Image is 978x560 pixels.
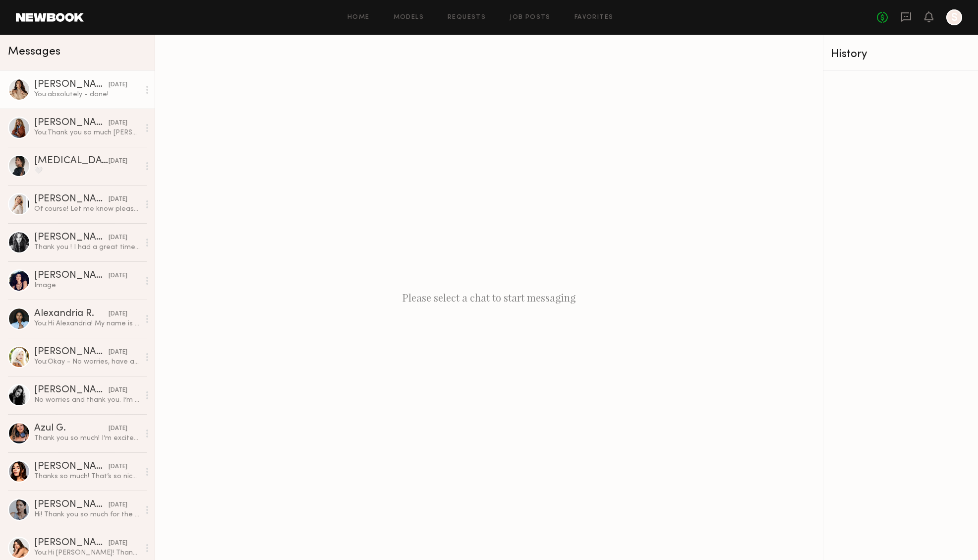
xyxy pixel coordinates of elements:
[34,166,140,176] div: 🤍
[109,157,127,166] div: [DATE]
[510,14,551,21] a: Job Posts
[109,424,127,434] div: [DATE]
[34,472,140,481] div: Thanks so much! That’s so nice of you guys. Everything looks amazing!
[34,434,140,443] div: Thank you so much! I’m excited to look through them :)
[109,233,127,243] div: [DATE]
[34,357,140,367] div: You: Okay - No worries, have a great rest of your week!
[34,194,109,204] div: [PERSON_NAME]
[831,49,970,60] div: History
[575,14,614,21] a: Favorites
[34,271,109,281] div: [PERSON_NAME]
[34,156,109,166] div: [MEDICAL_DATA][PERSON_NAME]
[34,118,109,128] div: [PERSON_NAME]
[109,80,127,90] div: [DATE]
[109,539,127,548] div: [DATE]
[34,90,140,99] div: You: absolutely - done!
[34,128,140,137] div: You: Thank you so much [PERSON_NAME]! We cannot wait to work with you again :)
[109,119,127,128] div: [DATE]
[448,14,486,21] a: Requests
[8,46,60,58] span: Messages
[109,462,127,472] div: [DATE]
[34,510,140,519] div: Hi! Thank you so much for the update, I hope the shoot goes well! and of course, I’m definitely o...
[155,35,823,560] div: Please select a chat to start messaging
[394,14,424,21] a: Models
[34,319,140,328] div: You: Hi Alexandria! My name is [PERSON_NAME], reaching out from [GEOGRAPHIC_DATA], an LA based ha...
[109,271,127,281] div: [DATE]
[34,204,140,214] div: Of course! Let me know please 🙏🏼
[109,500,127,510] div: [DATE]
[34,462,109,472] div: [PERSON_NAME]
[34,548,140,558] div: You: Hi [PERSON_NAME]! Thank you for your response. We ultimately decided on some other talent, B...
[34,233,109,243] div: [PERSON_NAME]
[109,386,127,395] div: [DATE]
[34,395,140,405] div: No worries and thank you. I’m so glad you all love the content - It came out great!
[34,424,109,434] div: Azul G.
[34,500,109,510] div: [PERSON_NAME]
[34,385,109,395] div: [PERSON_NAME]
[109,195,127,204] div: [DATE]
[946,9,962,25] a: S
[34,243,140,252] div: Thank you ! I had a great time with you as well :) can’t wait to see !
[34,281,140,290] div: Image
[109,310,127,319] div: [DATE]
[34,80,109,90] div: [PERSON_NAME]
[347,14,370,21] a: Home
[34,538,109,548] div: [PERSON_NAME]
[34,347,109,357] div: [PERSON_NAME]
[109,348,127,357] div: [DATE]
[34,309,109,319] div: Alexandria R.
